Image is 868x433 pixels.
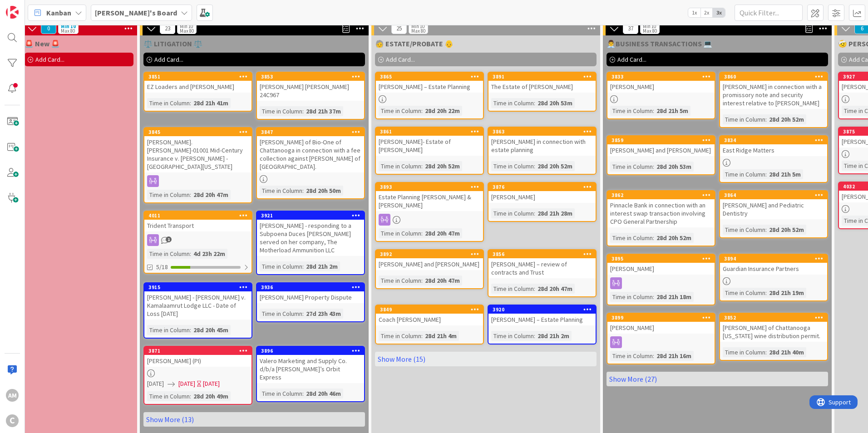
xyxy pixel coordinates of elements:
[376,250,483,258] div: 3892
[767,347,806,357] div: 28d 21h 40m
[144,291,252,320] div: [PERSON_NAME] - [PERSON_NAME] v. Kamalaamrut Lodge LLC - Date of Loss [DATE]
[607,72,715,119] a: 3833[PERSON_NAME]Time in Column:28d 21h 5m
[720,136,827,144] div: 3834
[654,106,690,116] div: 28d 21h 5m
[144,128,252,136] div: 3845
[148,348,252,354] div: 3871
[607,144,715,156] div: [PERSON_NAME] and [PERSON_NAME]
[148,212,252,219] div: 4011
[411,24,424,29] div: Min 10
[488,314,596,325] div: [PERSON_NAME] – Estate Planning
[260,261,302,271] div: Time in Column
[191,391,231,401] div: 28d 20h 49m
[607,135,715,175] a: 3859[PERSON_NAME] and [PERSON_NAME]Time in Column:28d 20h 53m
[607,263,715,275] div: [PERSON_NAME]
[488,128,596,136] div: 3863
[304,389,343,399] div: 28d 20h 46m
[143,72,252,112] a: 3851EZ Loaders and [PERSON_NAME]Time in Column:28d 21h 41m
[61,24,76,29] div: Min 10
[421,331,423,341] span: :
[720,73,827,109] div: 3860[PERSON_NAME] in connection with a promissory note and security interest relative to [PERSON_...
[6,6,19,19] img: Visit kanbanzone.com
[148,284,252,290] div: 3915
[166,236,172,242] span: 1
[95,8,177,17] b: [PERSON_NAME]'s Board
[144,73,252,93] div: 3851EZ Loaders and [PERSON_NAME]
[653,106,654,116] span: :
[41,23,56,34] span: 0
[25,39,60,48] span: 🚨 New 🚨
[607,39,712,48] span: 👨‍💼BUSINESS TRANSACTIONS 💻
[720,322,827,342] div: [PERSON_NAME] of Chattanooga [US_STATE] wine distribution permit.
[61,29,75,33] div: Max 80
[147,98,190,108] div: Time in Column
[190,325,191,335] span: :
[723,225,765,235] div: Time in Column
[607,255,715,275] div: 3895[PERSON_NAME]
[610,233,653,243] div: Time in Column
[261,348,364,354] div: 3896
[488,250,596,278] div: 3856[PERSON_NAME] – review of contracts and Trust
[610,292,653,302] div: Time in Column
[191,325,231,335] div: 28d 20h 45m
[719,72,828,128] a: 3860[PERSON_NAME] in connection with a promissory note and security interest relative to [PERSON_...
[260,106,302,116] div: Time in Column
[143,282,252,339] a: 3915[PERSON_NAME] - [PERSON_NAME] v. Kamalaamrut Lodge LLC - Date of Loss [DATE]Time in Column:28...
[380,74,483,80] div: 3865
[654,292,694,302] div: 28d 21h 18m
[488,305,597,344] a: 3920[PERSON_NAME] – Estate PlanningTime in Column:28d 21h 2m
[720,136,827,156] div: 3834East Ridge Matters
[190,98,191,108] span: :
[493,128,596,135] div: 3863
[304,261,340,271] div: 28d 21h 2m
[607,136,715,156] div: 3859[PERSON_NAME] and [PERSON_NAME]
[493,74,596,80] div: 3891
[376,183,483,191] div: 3893
[376,81,483,93] div: [PERSON_NAME] – Estate Planning
[144,128,252,172] div: 3845[PERSON_NAME].[PERSON_NAME]-01001 Mid-Century Insurance v. [PERSON_NAME] - [GEOGRAPHIC_DATA][...
[376,314,483,325] div: Coach [PERSON_NAME]
[607,73,715,93] div: 3833[PERSON_NAME]
[488,73,596,93] div: 3891The Estate of [PERSON_NAME]
[491,208,534,218] div: Time in Column
[488,305,596,325] div: 3920[PERSON_NAME] – Estate Planning
[257,73,364,81] div: 3853
[380,251,483,257] div: 3892
[724,256,827,262] div: 3894
[190,190,191,200] span: :
[386,55,415,64] span: Add Card...
[654,351,694,361] div: 28d 21h 16m
[380,306,483,313] div: 3849
[720,255,827,275] div: 3894Guardian Insurance Partners
[610,106,653,116] div: Time in Column
[144,283,252,320] div: 3915[PERSON_NAME] - [PERSON_NAME] v. Kamalaamrut Lodge LLC - Date of Loss [DATE]
[257,220,364,256] div: [PERSON_NAME] - responding to a Subpoena Duces [PERSON_NAME] served on her company, The Motherloa...
[143,127,252,203] a: 3845[PERSON_NAME].[PERSON_NAME]-01001 Mid-Century Insurance v. [PERSON_NAME] - [GEOGRAPHIC_DATA][...
[302,309,304,319] span: :
[148,129,252,135] div: 3845
[535,161,575,171] div: 28d 20h 52m
[493,251,596,257] div: 3856
[257,128,364,136] div: 3847
[488,250,596,258] div: 3856
[147,249,190,259] div: Time in Column
[302,261,304,271] span: :
[607,313,715,364] a: 3899[PERSON_NAME]Time in Column:28d 21h 16m
[724,192,827,198] div: 3864
[765,169,767,179] span: :
[375,127,484,175] a: 3861[PERSON_NAME]- Estate of [PERSON_NAME]Time in Column:28d 20h 52m
[423,161,462,171] div: 28d 20h 52m
[488,305,596,314] div: 3920
[421,161,423,171] span: :
[147,391,190,401] div: Time in Column
[607,254,715,305] a: 3895[PERSON_NAME]Time in Column:28d 21h 18m
[767,288,806,298] div: 28d 21h 19m
[6,414,19,427] div: C
[488,258,596,278] div: [PERSON_NAME] – review of contracts and Trust
[607,191,715,227] div: 3862Pinnacle Bank in connection with an interest swap transaction involving CPO General Partnership
[203,379,220,389] div: [DATE]
[607,199,715,227] div: Pinnacle Bank in connection with an interest swap transaction involving CPO General Partnership
[535,98,575,108] div: 28d 20h 53m
[257,347,364,383] div: 3896Valero Marketing and Supply Co. d/b/a [PERSON_NAME]’s Orbit Express
[765,225,767,235] span: :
